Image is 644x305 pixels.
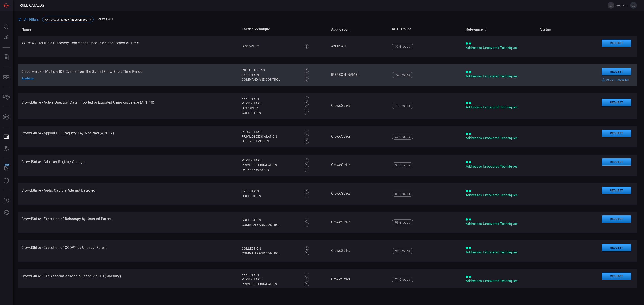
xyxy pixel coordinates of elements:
[242,139,300,144] div: Defense Evasion
[42,17,94,22] div: APT Groups:TA569 (Intrusion Set)
[242,44,300,49] div: Discovery
[602,187,631,194] button: Request
[1,32,12,43] button: Detections
[328,126,388,147] td: CrowdStrike
[305,218,309,222] div: 2
[305,77,309,82] div: 2
[305,251,309,255] div: 1
[305,282,309,286] div: 1
[18,17,39,22] button: All Filters
[242,158,300,163] div: Persistence
[392,134,413,140] div: 30 Groups
[18,126,238,147] td: CrowdStrike - AppInit DLL Registry Key Modified (APT 39)
[466,221,533,226] div: Addresses Uncovered Techniques
[242,189,300,194] div: Execution
[305,44,309,49] div: 9
[242,282,300,286] div: Privilege Escalation
[466,136,533,140] div: Addresses Uncovered Techniques
[305,96,309,101] div: 1
[602,78,633,82] div: ask us a question
[466,250,533,255] div: Addresses Uncovered Techniques
[18,36,238,57] td: Azure AD - Multiple Discovery Commands Used in a Short Period of Time
[24,17,39,22] span: All Filters
[392,72,413,78] div: 74 Groups
[305,134,309,139] div: 1
[305,277,309,282] div: 1
[305,273,309,277] div: 1
[242,277,300,282] div: Persistence
[21,77,53,81] div: Read More
[392,191,413,197] div: 81 Groups
[1,21,12,32] button: Dashboard
[466,164,533,169] div: Addresses Uncovered Techniques
[540,27,557,32] span: Status
[392,44,413,49] div: 33 Groups
[1,92,12,102] button: Inventory
[242,106,300,111] div: Discovery
[602,215,631,223] button: Request
[331,27,356,32] span: Application
[305,222,309,227] div: 1
[242,218,300,222] div: Collection
[305,111,309,115] div: 1
[242,194,300,198] div: Collection
[305,106,309,110] div: 1
[1,207,12,218] button: Preferences
[466,27,489,32] span: Relevance
[328,93,388,119] td: CrowdStrike
[328,155,388,176] td: CrowdStrike
[466,74,533,79] div: Addresses Uncovered Techniques
[305,130,309,134] div: 1
[18,183,238,205] td: CrowdStrike - Audio Capture Attempt Detected
[1,72,12,83] button: MITRE - Detection Posture
[602,130,631,137] button: Request
[602,158,631,166] button: Request
[392,277,413,282] div: 71 Groups
[466,105,533,110] div: Addresses Uncovered Techniques
[305,68,309,73] div: 1
[1,195,12,206] button: Ask Us A Question
[1,144,12,154] button: ALERT ANALYSIS
[328,240,388,262] td: CrowdStrike
[466,193,533,198] div: Addresses Uncovered Techniques
[45,18,60,21] span: APT Groups :
[305,194,309,198] div: 1
[242,111,300,115] div: Collection
[392,162,413,168] div: 34 Groups
[328,64,388,86] td: [PERSON_NAME]
[392,248,413,254] div: 98 Groups
[242,134,300,139] div: Privilege Escalation
[242,96,300,101] div: Execution
[388,23,462,36] th: APT Groups
[242,222,300,227] div: Command and Control
[328,212,388,233] td: CrowdStrike
[242,101,300,106] div: Persistence
[18,240,238,262] td: CrowdStrike - Execution of XCOPY by Unusual Parent
[305,246,309,251] div: 2
[242,167,300,172] div: Defense Evasion
[616,4,628,7] span: marco.[PERSON_NAME]
[18,64,238,86] td: Cisco Meraki - Multiple IDS Events from the Same IP in a Short Time Period
[61,18,88,21] span: TA569 (Intrusion Set)
[242,163,300,167] div: Privilege Escalation
[18,212,238,233] td: CrowdStrike - Execution of Robocopy by Unusual Parent
[305,189,309,194] div: 1
[328,36,388,57] td: Azure AD
[97,16,115,23] button: Clear All
[602,273,631,280] button: Request
[466,279,533,283] div: Addresses Uncovered Techniques
[18,269,238,290] td: CrowdStrike - File Association Manipulation via CLI (Kimsuky)
[1,132,12,142] button: Rule Catalog
[238,23,327,36] th: Tactic/Technique
[328,183,388,205] td: CrowdStrike
[1,175,12,186] button: Threat Intelligence
[602,99,631,106] button: Request
[18,93,238,119] td: CrowdStrike - Active Directory Data Imported or Exported Using csvde.exe (APT 10)
[305,73,309,77] div: 1
[305,163,309,167] div: 1
[392,103,413,109] div: 79 Groups
[1,52,12,63] button: Reports
[1,163,12,174] button: Wingman
[242,246,300,251] div: Collection
[602,68,631,75] button: Request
